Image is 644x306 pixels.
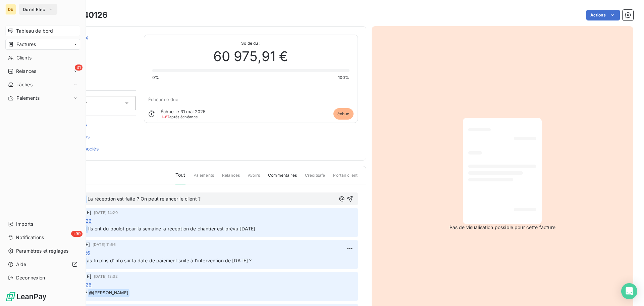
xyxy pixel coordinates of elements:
span: Solde dû : [152,40,350,46]
span: 60 975,91 € [213,46,288,67]
span: Paiements [16,95,40,101]
span: @ [PERSON_NAME] [88,289,129,297]
span: Pas de visualisation possible pour cette facture [449,224,555,231]
span: La réception est faite ? On peut relancer le client ? [88,196,201,202]
span: 31 [75,64,83,71]
span: Tableau de bord [16,28,53,34]
span: Paramètres et réglages [16,248,68,254]
span: 100% [338,75,350,81]
span: Échue le 31 mai 2025 [161,109,206,114]
a: Clients [5,52,80,63]
a: Factures [5,39,80,50]
span: Échéance due [148,97,179,102]
span: [DATE] 11:56 [93,243,116,247]
span: Factures [16,41,36,48]
a: Imports [5,219,80,229]
span: 0% [152,75,159,81]
span: Commentaires [268,172,297,184]
span: Ils ont du boulot pour la semaine la réception de chantier est prévu [DATE] [88,226,255,231]
span: Déconnexion [16,274,45,281]
span: Aide [16,261,26,268]
span: +99 [71,231,83,237]
a: Paiements [5,93,80,103]
span: Relances [16,68,36,75]
span: Avoirs [248,172,260,184]
span: Duret Elec [23,7,45,12]
span: Imports [16,221,33,227]
span: Paiements [194,172,214,184]
span: Portail client [333,172,358,184]
div: DE [5,4,16,15]
button: Actions [586,10,620,20]
div: Open Intercom Messenger [621,283,637,299]
span: échue [333,108,354,120]
span: [DATE] 14:20 [94,211,118,215]
span: Pas avant le 21/07 [46,290,88,295]
a: Tableau de bord [5,26,80,36]
span: Relances [222,172,240,184]
span: Creditsafe [305,172,325,184]
span: Tout [175,172,185,184]
a: Tâches [5,79,80,90]
a: Aide [5,259,80,270]
span: J+87 [161,115,170,119]
span: 9CHOSEAUX [53,43,136,48]
span: Tâches [16,81,33,88]
span: Clients [16,54,32,61]
span: après échéance [161,115,198,119]
a: 31Relances [5,66,80,77]
span: as tu plus d'info sur la date de paiement suite à l'intervention de [DATE] ? [87,258,252,263]
a: Paramètres et réglages [5,246,80,256]
span: [DATE] 13:32 [94,274,118,278]
img: Logo LeanPay [5,291,47,302]
span: Notifications [16,234,44,241]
